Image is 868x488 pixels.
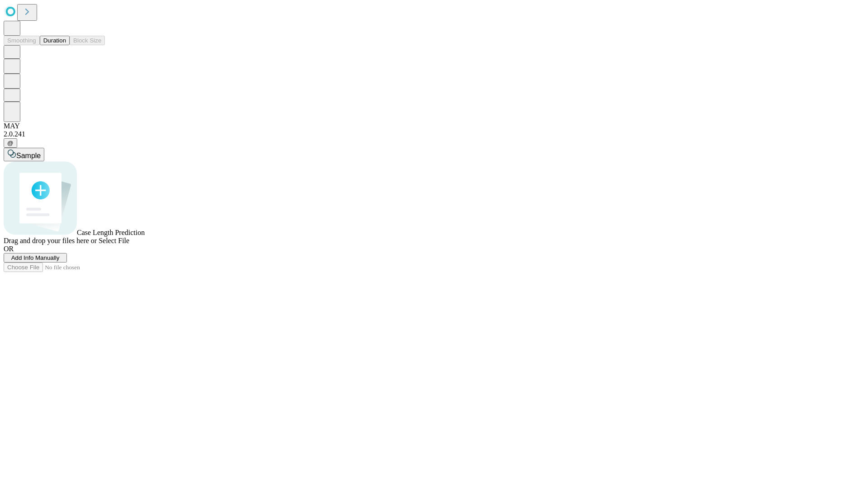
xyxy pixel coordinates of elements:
[4,245,14,253] span: OR
[40,36,70,45] button: Duration
[77,229,145,236] span: Case Length Prediction
[70,36,105,45] button: Block Size
[4,138,17,148] button: @
[4,130,864,138] div: 2.0.241
[16,152,41,160] span: Sample
[4,148,44,161] button: Sample
[4,36,40,45] button: Smoothing
[11,254,60,261] span: Add Info Manually
[4,122,864,130] div: MAY
[7,140,14,146] span: @
[4,253,67,263] button: Add Info Manually
[99,237,129,244] span: Select File
[4,237,97,244] span: Drag and drop your files here or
